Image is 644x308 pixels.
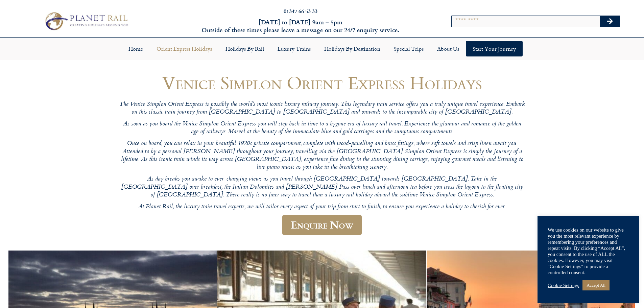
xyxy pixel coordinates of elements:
a: Special Trips [387,41,430,56]
a: Cookie Settings [548,282,579,288]
img: Planet Rail Train Holidays Logo [42,10,130,32]
a: About Us [430,41,466,56]
h1: Venice Simplon Orient Express Holidays [119,73,525,93]
a: Holidays by Destination [317,41,387,56]
a: Accept All [582,280,610,290]
p: Once on board, you can relax in your beautiful 1920s private compartment, complete with wood-pane... [119,140,525,171]
a: Orient Express Holidays [150,41,219,56]
a: Enquire Now [282,215,362,235]
a: Holidays by Rail [219,41,271,56]
h6: [DATE] to [DATE] 9am – 5pm Outside of these times please leave a message on our 24/7 enquiry serv... [173,18,428,34]
div: We use cookies on our website to give you the most relevant experience by remembering your prefer... [548,227,629,276]
p: The Venice Simplon Orient Express is possibly the world’s most iconic luxury railway journey. Thi... [119,101,525,117]
button: Search [600,16,620,27]
p: At Planet Rail, the luxury train travel experts, we will tailor every aspect of your trip from st... [119,203,525,211]
a: Luxury Trains [271,41,317,56]
a: 01347 66 53 33 [284,7,317,15]
a: Start your Journey [466,41,523,56]
a: Home [122,41,150,56]
nav: Menu [3,41,641,56]
p: As soon as you board the Venice Simplon Orient Express you will step back in time to a bygone era... [119,120,525,136]
p: As day breaks you awake to ever-changing views as you travel through [GEOGRAPHIC_DATA] towards [G... [119,175,525,199]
